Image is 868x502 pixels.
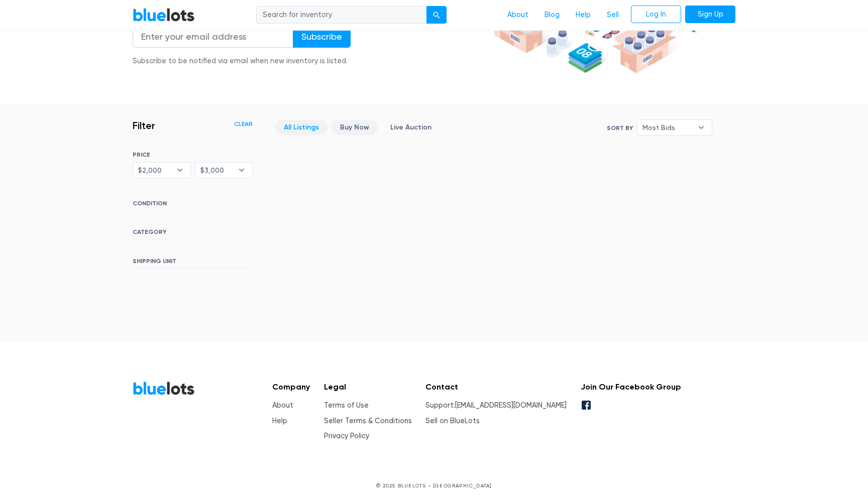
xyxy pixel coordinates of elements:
a: Sell [599,6,627,25]
a: Help [272,417,287,425]
span: $2,000 [138,163,171,178]
h5: Contact [425,382,567,392]
input: Enter your email address [133,25,293,48]
a: Terms of Use [324,401,369,410]
p: © 2025 BLUELOTS • [GEOGRAPHIC_DATA] [133,482,735,489]
a: Seller Terms & Conditions [324,417,412,425]
label: Sort By [607,123,633,133]
a: Help [568,6,599,25]
a: About [499,6,536,25]
input: Subscribe [293,25,351,48]
b: ▾ [691,120,712,135]
a: Log In [631,6,681,24]
a: Privacy Policy [324,432,369,440]
span: $3,000 [200,163,234,178]
a: Clear [234,119,253,129]
h5: Legal [324,382,412,392]
h6: CONDITION [133,200,253,211]
a: BlueLots [133,8,195,22]
a: About [272,401,293,410]
a: [EMAIL_ADDRESS][DOMAIN_NAME] [455,401,567,410]
h6: PRICE [133,151,253,158]
h6: SHIPPING UNIT [133,258,253,269]
a: Buy Now [332,119,378,135]
h6: CATEGORY [133,228,253,239]
h3: Filter [133,119,155,132]
h5: Company [272,382,310,392]
a: Sign Up [685,6,735,24]
a: BlueLots [133,381,195,396]
a: Sell on BlueLots [425,417,480,425]
input: Search for inventory [256,6,427,24]
a: All Listings [275,119,328,135]
a: Blog [536,6,568,25]
h5: Join Our Facebook Group [581,382,681,392]
b: ▾ [169,163,190,178]
li: Support: [425,400,567,411]
a: Live Auction [382,119,440,135]
div: Subscribe to be notified via email when new inventory is listed. [133,56,351,67]
b: ▾ [231,163,252,178]
span: Most Bids [642,120,693,135]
